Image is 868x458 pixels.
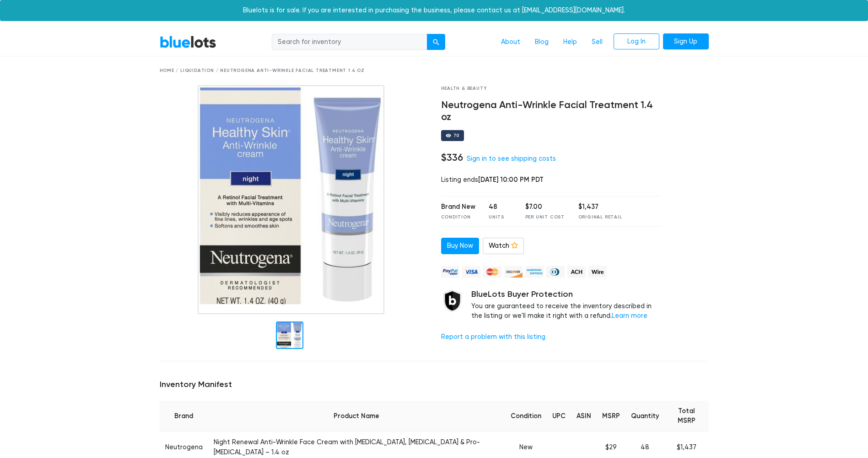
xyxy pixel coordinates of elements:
a: Help [556,33,584,51]
div: Health & Beauty [441,85,662,92]
a: BlueLots [160,35,216,49]
img: ach-b7992fed28a4f97f893c574229be66187b9afb3f1a8d16a4691d3d3140a8ab00.png [567,266,586,278]
img: diners_club-c48f30131b33b1bb0e5d0e2dbd43a8bea4cb12cb2961413e2f4250e06c020426.png [546,266,565,278]
div: $7.00 [525,202,565,212]
th: Brand [160,401,208,432]
th: Condition [505,401,547,432]
a: Sign Up [663,33,709,50]
th: MSRP [597,401,625,432]
a: Learn more [612,312,647,320]
div: Brand New [441,202,475,212]
div: Listing ends [441,175,662,185]
a: Blog [528,33,556,51]
th: Product Name [208,401,506,432]
div: Per Unit Cost [525,214,565,221]
img: e56ee0fc-c612-4436-89ed-c232c9986c12-1754877726.jpg [198,85,385,314]
img: mastercard-42073d1d8d11d6635de4c079ffdb20a4f30a903dc55d1612383a1b395dd17f39.png [483,266,501,278]
div: Original Retail [578,214,622,221]
a: Log In [614,33,659,50]
div: Condition [441,214,475,221]
img: buyer_protection_shield-3b65640a83011c7d3ede35a8e5a80bfdfaa6a97447f0071c1475b91a4b0b3d01.png [441,289,464,312]
img: wire-908396882fe19aaaffefbd8e17b12f2f29708bd78693273c0e28e3a24408487f.png [588,266,607,278]
div: Units [489,214,512,221]
img: discover-82be18ecfda2d062aad2762c1ca80e2d36a4073d45c9e0ffae68cd515fbd3d32.png [504,266,523,278]
input: Search for inventory [272,34,427,50]
th: Quantity [625,401,664,432]
a: Buy Now [441,238,479,254]
img: american_express-ae2a9f97a040b4b41f6397f7637041a5861d5f99d0716c09922aba4e24c8547d.png [525,266,544,278]
h5: Inventory Manifest [160,380,709,390]
a: Sign in to see shipping costs [467,155,556,163]
a: Watch [483,238,524,254]
th: UPC [547,401,571,432]
div: $1,437 [578,202,622,212]
h4: $336 [441,152,463,164]
span: [DATE] 10:00 PM PDT [478,175,544,184]
img: paypal_credit-80455e56f6e1299e8d57f40c0dcee7b8cd4ae79b9eccbfc37e2480457ba36de9.png [441,266,459,278]
div: You are guaranteed to receive the inventory described in the listing or we'll make it right with ... [471,289,662,321]
div: Home / Liquidation / Neutrogena Anti-Wrinkle Facial Treatment 1.4 oz [160,67,709,74]
div: 48 [489,202,512,212]
th: ASIN [571,401,597,432]
h4: Neutrogena Anti-Wrinkle Facial Treatment 1.4 oz [441,99,662,123]
a: Report a problem with this listing [441,333,545,341]
a: About [494,33,528,51]
div: 70 [453,133,460,138]
img: visa-79caf175f036a155110d1892330093d4c38f53c55c9ec9e2c3a54a56571784bb.png [462,266,480,278]
a: Sell [584,33,610,51]
h5: BlueLots Buyer Protection [471,289,662,300]
th: Total MSRP [664,401,708,432]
